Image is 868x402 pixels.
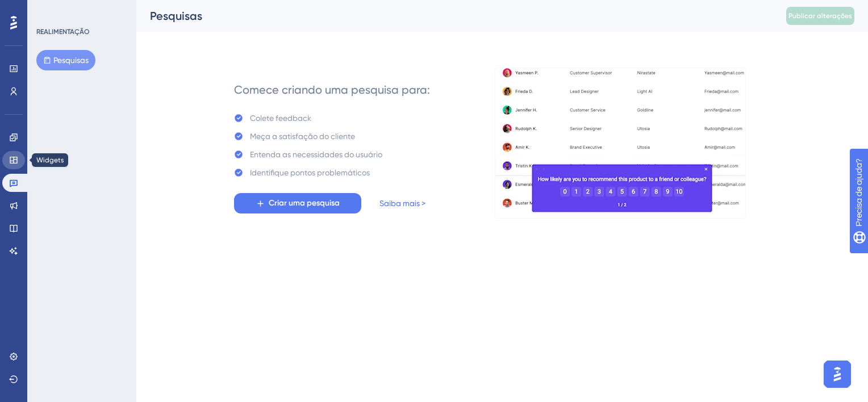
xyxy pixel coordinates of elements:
[150,8,758,24] div: Pesquisas
[36,27,90,36] div: REALIMENTAÇÃO
[250,111,311,125] div: Colete feedback
[788,11,852,20] span: Publicar alterações
[53,53,89,67] font: Pesquisas
[234,193,361,213] button: Criar uma pesquisa
[27,3,95,16] span: Precisa de ajuda?
[786,7,854,25] button: Publicar alterações
[269,196,340,210] span: Criar uma pesquisa
[250,166,370,179] div: Identifique pontos problemáticos
[250,148,382,161] div: Entenda as necessidades do usuário
[36,50,95,70] button: Pesquisas
[820,357,854,391] iframe: UserGuiding AI Assistant Launcher
[495,68,746,219] img: b81bf5b5c10d0e3e90f664060979471a.gif
[379,196,425,210] a: Saiba mais >
[234,82,430,98] div: Comece criando uma pesquisa para:
[250,129,355,143] div: Meça a satisfação do cliente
